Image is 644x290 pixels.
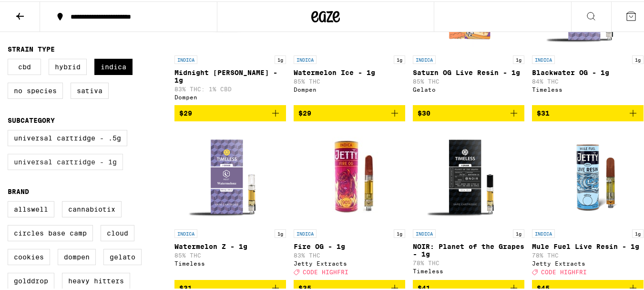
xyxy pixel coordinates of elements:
p: 1g [632,54,644,63]
legend: Brand [8,186,29,194]
p: Saturn OG Live Resin - 1g [413,67,524,75]
div: Jetty Extracts [532,259,644,265]
p: 84% THC [532,77,644,83]
div: Dompen [294,85,405,91]
legend: Subcategory [8,115,55,123]
span: CODE HIGHFRI [541,268,587,274]
p: Midnight [PERSON_NAME] - 1g [174,67,286,83]
label: Gelato [103,247,142,264]
p: INDICA [532,228,555,236]
p: 1g [275,54,286,63]
p: 78% THC [413,258,524,265]
label: Dompen [58,247,96,264]
p: INDICA [532,54,555,63]
span: CODE HIGHFRI [303,268,348,274]
label: GoldDrop [8,271,54,288]
img: Jetty Extracts - Fire OG - 1g [302,128,397,223]
p: 1g [632,228,644,236]
label: Sativa [71,81,109,97]
p: Watermelon Ice - 1g [294,67,405,75]
a: Open page for Watermelon Z - 1g from Timeless [174,128,286,279]
img: Jetty Extracts - Mule Fuel Live Resin - 1g [540,128,635,223]
img: Timeless - NOIR: Planet of the Grapes - 1g [421,128,516,223]
label: Hybrid [49,57,87,74]
p: 1g [394,228,405,236]
p: Mule Fuel Live Resin - 1g [532,241,644,249]
p: 85% THC [174,251,286,257]
p: INDICA [413,54,436,63]
div: Gelato [413,85,524,91]
p: 1g [394,54,405,63]
p: INDICA [294,54,317,63]
span: Hi. Need any help? [6,7,69,14]
p: INDICA [413,228,436,236]
label: Circles Base Camp [8,224,93,240]
label: No Species [8,81,63,97]
img: Timeless - Watermelon Z - 1g [183,128,278,223]
div: Timeless [532,85,644,91]
button: Add to bag [413,104,524,120]
label: Cannabiotix [62,200,122,216]
label: CBD [8,57,41,74]
div: Timeless [413,267,524,273]
p: 85% THC [413,77,524,83]
a: Open page for NOIR: Planet of the Grapes - 1g from Timeless [413,128,524,279]
p: NOIR: Planet of the Grapes - 1g [413,241,524,257]
label: Universal Cartridge - .5g [8,129,127,145]
label: Cookies [8,247,50,264]
p: Watermelon Z - 1g [174,241,286,249]
div: Timeless [174,259,286,265]
div: Jetty Extracts [294,259,405,265]
label: Allswell [8,200,54,216]
span: $29 [298,108,311,116]
label: Cloud [101,224,134,240]
p: INDICA [174,54,197,63]
button: Add to bag [294,104,405,120]
label: Universal Cartridge - 1g [8,152,123,169]
p: INDICA [174,228,197,236]
a: Open page for Mule Fuel Live Resin - 1g from Jetty Extracts [532,128,644,279]
p: Fire OG - 1g [294,241,405,249]
legend: Strain Type [8,44,55,52]
span: $30 [418,108,430,116]
p: 1g [513,228,524,236]
label: Indica [94,57,133,74]
p: Blackwater OG - 1g [532,67,644,75]
p: 85% THC [294,77,405,83]
p: INDICA [294,228,317,236]
p: 83% THC [294,251,405,257]
span: $29 [179,108,192,116]
p: 1g [275,228,286,236]
p: 83% THC: 1% CBD [174,85,286,91]
button: Add to bag [532,104,644,120]
span: $31 [537,108,550,116]
p: 78% THC [532,251,644,257]
label: Heavy Hitters [62,271,130,288]
button: Add to bag [174,104,286,120]
a: Open page for Fire OG - 1g from Jetty Extracts [294,128,405,279]
p: 1g [513,54,524,63]
div: Dompen [174,93,286,99]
